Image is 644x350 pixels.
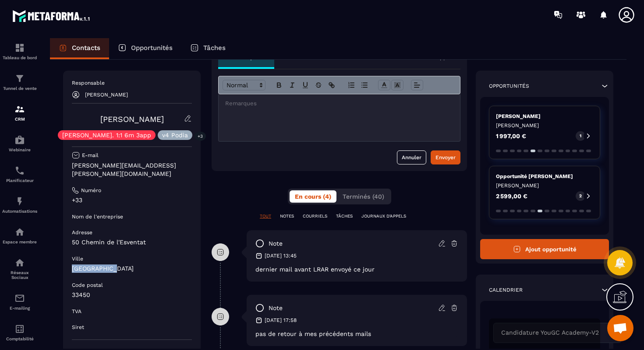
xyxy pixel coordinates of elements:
[2,270,37,280] p: Réseaux Sociaux
[343,193,384,200] span: Terminés (40)
[50,38,109,59] a: Contacts
[100,114,164,124] a: [PERSON_NAME]
[72,161,192,178] p: [PERSON_NAME][EMAIL_ADDRESS][PERSON_NAME][DOMAIN_NAME]
[2,220,37,251] a: automationsautomationsEspace membre
[280,213,294,219] p: NOTES
[72,44,100,52] p: Contacts
[14,43,25,53] img: formation
[496,193,527,199] p: 2 599,00 €
[435,153,456,162] div: Envoyer
[496,133,526,139] p: 1 997,00 €
[72,238,192,246] p: 50 Chemin de l'Esventat
[336,213,353,219] p: TÂCHES
[496,182,593,189] p: [PERSON_NAME]
[2,97,37,128] a: formationformationCRM
[181,38,234,59] a: Tâches
[14,257,25,268] img: social-network
[255,330,458,337] p: pas de retour à mes précédents mails
[295,193,331,200] span: En cours (4)
[14,227,25,237] img: automations
[2,336,37,341] p: Comptabilité
[72,229,92,236] p: Adresse
[269,304,283,312] p: note
[337,190,389,203] button: Terminés (40)
[2,178,37,183] p: Planificateur
[14,104,25,114] img: formation
[14,165,25,176] img: scheduler
[2,36,37,67] a: formationformationTableau de bord
[62,132,151,138] p: [PERSON_NAME]. 1:1 6m 3app
[431,150,460,164] button: Envoyer
[265,252,297,259] p: [DATE] 13:45
[203,44,226,52] p: Tâches
[290,190,336,203] button: En cours (4)
[2,55,37,60] p: Tableau de bord
[12,8,91,24] img: logo
[85,92,128,98] p: [PERSON_NAME]
[72,213,123,220] p: Nom de l'entreprise
[2,306,37,311] p: E-mailing
[162,132,188,138] p: v4 Podia
[489,286,523,293] p: Calendrier
[2,67,37,97] a: formationformationTunnel de vente
[72,282,103,289] p: Code postal
[580,133,581,139] p: 1
[131,44,173,52] p: Opportunités
[2,159,37,189] a: schedulerschedulerPlanificateur
[303,213,327,219] p: COURRIELS
[601,328,607,338] input: Search for option
[2,286,37,317] a: emailemailE-mailing
[14,135,25,145] img: automations
[265,317,297,324] p: [DATE] 17:58
[397,150,426,164] button: Annuler
[361,213,406,219] p: JOURNAUX D'APPELS
[81,187,101,194] p: Numéro
[14,196,25,207] img: automations
[72,255,83,262] p: Ville
[72,196,192,204] p: +33
[195,132,206,141] p: +3
[2,239,37,244] p: Espace membre
[14,293,25,304] img: email
[2,251,37,286] a: social-networksocial-networkRéseaux Sociaux
[72,308,81,315] p: TVA
[496,173,593,180] p: Opportunité [PERSON_NAME]
[2,209,37,214] p: Automatisations
[2,317,37,348] a: accountantaccountantComptabilité
[2,147,37,152] p: Webinaire
[72,264,192,273] p: [GEOGRAPHIC_DATA]
[82,152,99,159] p: E-mail
[72,324,84,331] p: Siret
[72,79,192,86] p: Responsable
[607,315,633,341] a: Ouvrir le chat
[72,291,192,299] p: 33450
[255,266,458,273] p: dernier mail avant LRAR envoyé ce jour
[489,82,529,89] p: Opportunités
[480,239,609,259] button: Ajout opportunité
[109,38,181,59] a: Opportunités
[2,86,37,91] p: Tunnel de vente
[260,213,271,219] p: TOUT
[269,239,283,248] p: note
[14,73,25,84] img: formation
[2,189,37,220] a: automationsautomationsAutomatisations
[2,128,37,159] a: automationsautomationsWebinaire
[496,122,593,129] p: [PERSON_NAME]
[579,193,582,199] p: 2
[496,113,593,120] p: [PERSON_NAME]
[2,117,37,121] p: CRM
[14,324,25,334] img: accountant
